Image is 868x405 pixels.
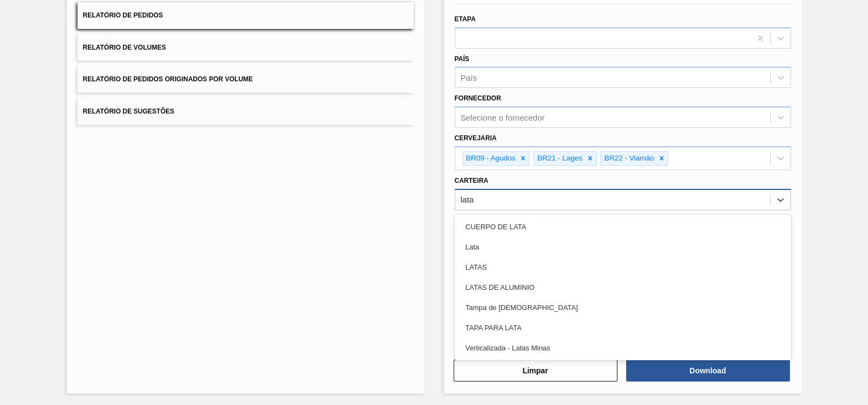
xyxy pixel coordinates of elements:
div: País [461,73,477,82]
div: LATAS [455,257,791,277]
div: BR21 - Lages [534,152,584,165]
div: Tampa de [DEMOGRAPHIC_DATA] [455,297,791,318]
span: Relatório de Pedidos [83,11,163,19]
button: Download [626,360,790,382]
span: Relatório de Pedidos Originados por Volume [83,75,253,83]
label: Carteira [455,177,489,184]
div: LATAS DE ALUMINIO [455,277,791,297]
div: TAPA PARA LATA [455,318,791,338]
div: Selecione o fornecedor [461,113,545,122]
button: Relatório de Pedidos Originados por Volume [78,66,414,93]
span: Relatório de Sugestões [83,108,175,115]
label: País [455,55,469,63]
button: Relatório de Pedidos [78,2,414,29]
label: Cervejaria [455,134,497,142]
div: Verticalizada - Latas Minas [455,338,791,358]
div: BR22 - Viamão [601,152,656,165]
span: Relatório de Volumes [83,44,166,51]
button: Limpar [454,360,617,382]
div: BR09 - Agudos [463,152,518,165]
label: Etapa [455,15,476,23]
button: Relatório de Volumes [78,34,414,61]
div: CUERPO DE LATA [455,217,791,237]
div: Lata [455,237,791,257]
button: Relatório de Sugestões [78,98,414,125]
label: Fornecedor [455,94,501,102]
